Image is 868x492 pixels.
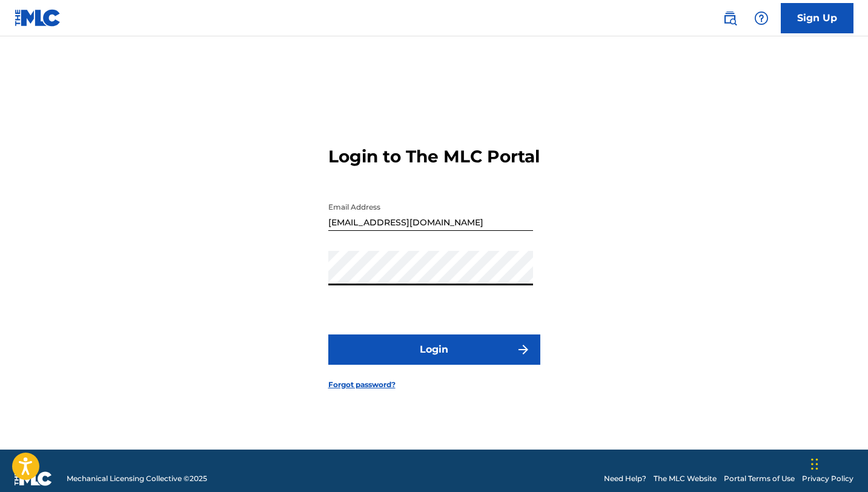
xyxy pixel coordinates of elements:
[807,434,868,492] iframe: Chat Widget
[811,446,818,482] div: Drag
[328,146,540,167] h3: Login to The MLC Portal
[802,473,853,484] a: Privacy Policy
[67,473,207,484] span: Mechanical Licensing Collective © 2025
[15,471,52,486] img: logo
[723,11,737,25] img: search
[781,3,853,33] a: Sign Up
[328,334,540,365] button: Login
[754,11,769,25] img: help
[749,6,774,30] div: Help
[15,9,61,27] img: MLC Logo
[604,473,646,484] a: Need Help?
[724,473,795,484] a: Portal Terms of Use
[328,379,396,390] a: Forgot password?
[516,342,531,357] img: f7272a7cc735f4ea7f67.svg
[718,6,742,30] a: Public Search
[654,473,717,484] a: The MLC Website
